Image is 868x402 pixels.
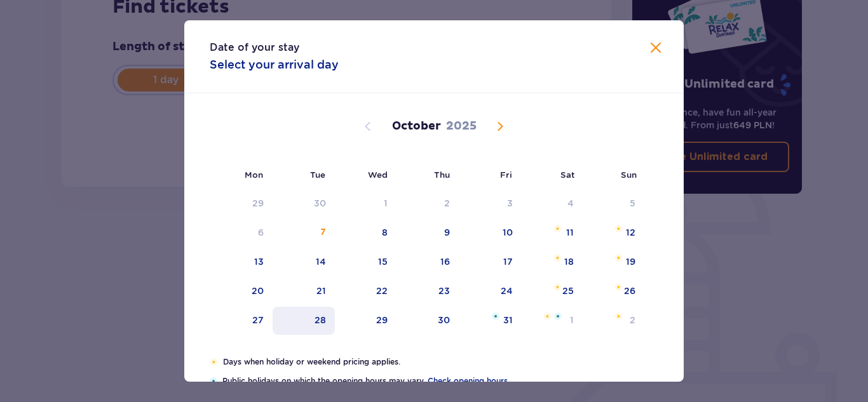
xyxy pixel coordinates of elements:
div: 17 [503,255,513,268]
p: Date of your stay [210,41,299,55]
td: Date not available. Friday, October 3, 2025 [459,190,522,218]
td: Date not available. Saturday, October 4, 2025 [522,190,583,218]
div: 1 [570,314,574,326]
div: 2 [444,197,450,210]
td: Saturday, November 1, 2025 [522,307,583,335]
div: 30 [438,314,450,326]
img: Blue star [210,377,217,385]
img: Blue star [554,312,562,320]
div: 4 [567,197,574,210]
td: Monday, October 27, 2025 [210,307,273,335]
div: 29 [252,197,264,210]
td: Date not available. Thursday, October 2, 2025 [397,190,459,218]
div: 27 [252,314,264,326]
td: Thursday, October 9, 2025 [397,219,459,247]
td: Saturday, October 25, 2025 [522,278,583,305]
div: 10 [503,226,513,239]
td: Saturday, October 18, 2025 [522,248,583,276]
button: Close [648,41,663,57]
td: Wednesday, October 15, 2025 [335,248,397,276]
div: 29 [376,314,388,326]
div: 13 [254,255,264,268]
div: 24 [501,285,513,297]
td: Friday, October 17, 2025 [459,248,522,276]
div: 20 [252,285,264,297]
div: 1 [384,197,388,210]
img: Orange star [543,312,552,320]
div: 23 [438,285,450,297]
a: Check opening hours [428,375,508,387]
small: Mon [245,170,263,180]
td: Tuesday, October 14, 2025 [273,248,336,276]
img: Orange star [614,254,623,262]
td: Wednesday, October 8, 2025 [335,219,397,247]
button: Previous month [360,119,376,134]
td: Wednesday, October 22, 2025 [335,278,397,305]
img: Orange star [553,283,562,291]
div: 16 [440,255,450,268]
small: Sat [560,170,574,180]
img: Orange star [614,312,623,320]
div: 14 [316,255,326,268]
p: 2025 [446,119,477,134]
small: Fri [500,170,512,180]
div: 21 [316,285,326,297]
td: Friday, October 31, 2025 [459,307,522,335]
div: 7 [320,226,326,239]
td: Tuesday, October 28, 2025 [273,307,336,335]
div: 2 [630,314,635,326]
p: October [392,119,441,134]
div: 11 [566,226,574,239]
td: Sunday, November 2, 2025 [583,307,644,335]
td: Date not available. Sunday, October 5, 2025 [583,190,644,218]
small: Wed [368,170,388,180]
td: Date not available. Tuesday, October 7, 2025 [273,219,336,247]
img: Orange star [553,254,562,262]
img: Orange star [210,358,218,366]
div: 3 [507,197,513,210]
td: Date not available. Monday, October 6, 2025 [210,219,273,247]
small: Tue [310,170,325,180]
td: Date not available. Tuesday, September 30, 2025 [273,190,336,218]
div: 22 [376,285,388,297]
p: Select your arrival day [210,57,339,72]
div: 12 [626,226,635,239]
td: Sunday, October 12, 2025 [583,219,644,247]
td: Tuesday, October 21, 2025 [273,278,336,305]
img: Orange star [553,225,562,232]
div: 31 [503,314,513,326]
div: 5 [630,197,635,210]
div: 30 [314,197,326,210]
img: Orange star [614,225,623,232]
div: 9 [444,226,450,239]
td: Monday, October 13, 2025 [210,248,273,276]
p: Public holidays on which the opening hours may vary. [222,375,658,387]
div: 26 [624,285,635,297]
small: Thu [434,170,450,180]
td: Sunday, October 26, 2025 [583,278,644,305]
td: Saturday, October 11, 2025 [522,219,583,247]
td: Thursday, October 16, 2025 [397,248,459,276]
td: Monday, October 20, 2025 [210,278,273,305]
td: Wednesday, October 29, 2025 [335,307,397,335]
td: Date not available. Monday, September 29, 2025 [210,190,273,218]
td: Date not available. Wednesday, October 1, 2025 [335,190,397,218]
img: Orange star [614,283,623,291]
img: Blue star [492,312,499,320]
button: Next month [492,119,508,134]
small: Sun [621,170,637,180]
td: Sunday, October 19, 2025 [583,248,644,276]
div: 19 [626,255,635,268]
td: Friday, October 10, 2025 [459,219,522,247]
td: Thursday, October 30, 2025 [397,307,459,335]
div: 15 [378,255,388,268]
p: Days when holiday or weekend pricing applies. [223,356,658,368]
div: 25 [562,285,574,297]
td: Thursday, October 23, 2025 [397,278,459,305]
div: 8 [382,226,388,239]
div: 28 [315,314,326,326]
div: 18 [564,255,574,268]
td: Friday, October 24, 2025 [459,278,522,305]
div: 6 [258,226,264,239]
